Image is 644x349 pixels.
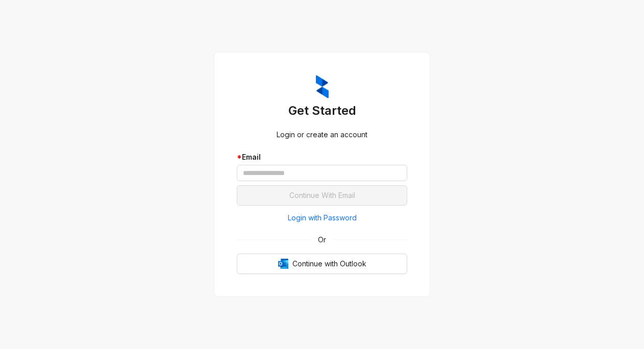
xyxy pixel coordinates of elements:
[288,212,357,223] span: Login with Password
[237,254,407,274] button: OutlookContinue with Outlook
[316,75,329,98] img: ZumaIcon
[237,210,407,226] button: Login with Password
[237,103,407,119] h3: Get Started
[237,185,407,206] button: Continue With Email
[278,259,288,269] img: Outlook
[311,234,333,245] span: Or
[292,258,366,269] span: Continue with Outlook
[237,152,407,163] div: Email
[237,129,407,140] div: Login or create an account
